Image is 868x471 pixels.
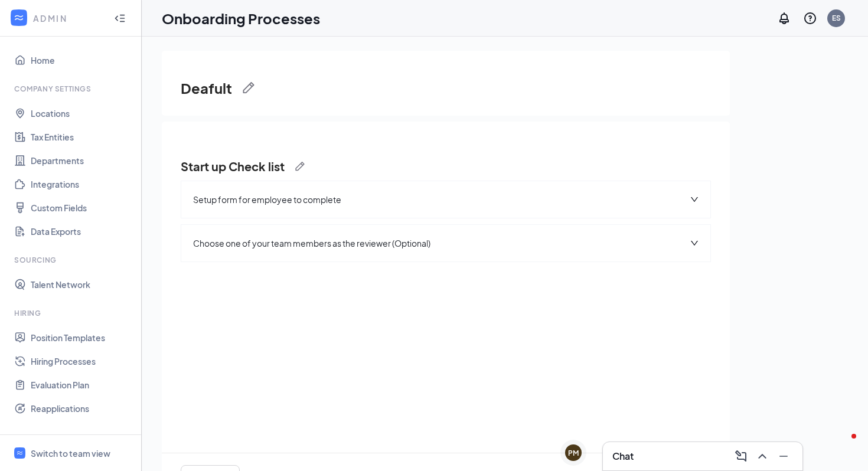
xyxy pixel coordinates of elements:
[690,195,699,204] span: down
[31,125,132,149] a: Tax Entities
[755,449,769,463] svg: ChevronUp
[181,78,232,98] h3: Deafult
[31,373,132,397] a: Evaluation Plan
[31,48,132,72] a: Home
[16,449,24,457] svg: WorkstreamLogo
[14,432,129,442] div: Team Management
[31,273,132,296] a: Talent Network
[193,237,430,250] span: Choose one of your team members as the reviewer (Optional)
[13,12,25,24] svg: WorkstreamLogo
[31,149,132,172] a: Departments
[14,255,129,265] div: Sourcing
[14,84,129,94] div: Company Settings
[193,193,341,206] span: Setup form for employee to complete
[612,450,634,463] h3: Chat
[31,349,132,373] a: Hiring Processes
[803,11,817,25] svg: QuestionInfo
[828,431,856,459] iframe: Intercom live chat
[568,448,579,458] div: PM
[777,11,791,25] svg: Notifications
[162,8,320,28] h1: Onboarding Processes
[33,12,103,24] div: ADMIN
[832,13,841,23] div: ES
[690,239,699,247] span: down
[31,102,132,125] a: Locations
[31,447,110,459] div: Switch to team view
[31,326,132,349] a: Position Templates
[31,196,132,220] a: Custom Fields
[732,447,750,466] button: ComposeMessage
[114,12,126,24] svg: Collapse
[31,220,132,243] a: Data Exports
[181,158,285,175] h3: Start up Check list
[31,172,132,196] a: Integrations
[14,308,129,318] div: Hiring
[31,397,132,420] a: Reapplications
[753,447,772,466] button: ChevronUp
[734,449,748,463] svg: ComposeMessage
[776,449,791,463] svg: Minimize
[774,447,793,466] button: Minimize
